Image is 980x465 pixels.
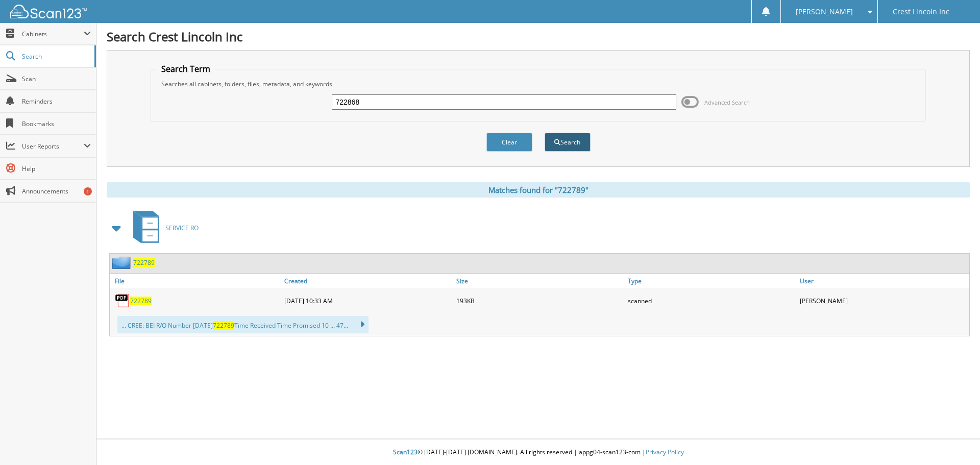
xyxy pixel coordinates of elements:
[704,99,750,106] span: Advanced Search
[486,133,532,152] button: Clear
[282,274,454,288] a: Created
[22,52,89,61] span: Search
[110,274,282,288] a: File
[156,80,921,88] div: Searches all cabinets, folders, files, metadata, and keywords
[107,28,970,45] h1: Search Crest Lincoln Inc
[96,440,980,465] div: © [DATE]-[DATE] [DOMAIN_NAME]. All rights reserved | appg04-scan123-com |
[22,119,91,128] span: Bookmarks
[10,5,87,18] img: scan123-logo-white.svg
[107,182,970,198] div: Matches found for "722789"
[22,75,91,83] span: Scan
[393,448,418,456] span: Scan123
[112,256,133,269] img: folder2.png
[454,274,626,288] a: Size
[22,187,91,195] span: Announcements
[156,63,215,75] legend: Search Term
[84,187,92,195] div: 1
[625,290,797,311] div: scanned
[282,290,454,311] div: [DATE] 10:33 AM
[165,224,199,232] span: SERVICE RO
[117,316,369,333] div: ... CREE: BEI R/O Number [DATE] Time Received Time Promised 10 ... 47...
[22,97,91,106] span: Reminders
[213,321,234,330] span: 722789
[22,142,84,151] span: User Reports
[22,30,84,38] span: Cabinets
[797,290,969,311] div: [PERSON_NAME]
[115,293,130,308] img: PDF.png
[22,164,91,173] span: Help
[133,258,155,267] a: 722789
[797,274,969,288] a: User
[893,9,949,15] span: Crest Lincoln Inc
[646,448,684,456] a: Privacy Policy
[545,133,591,152] button: Search
[625,274,797,288] a: Type
[454,290,626,311] div: 193KB
[796,9,853,15] span: [PERSON_NAME]
[127,208,199,248] a: SERVICE RO
[130,297,152,305] a: 722789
